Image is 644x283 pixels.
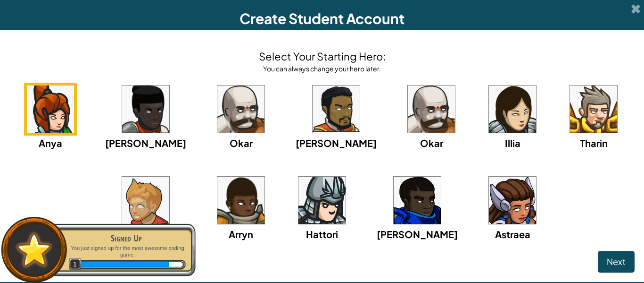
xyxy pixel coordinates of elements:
span: Tharin [580,137,608,149]
span: Okar [420,137,443,149]
img: default.png [13,229,56,271]
div: Signed Up [67,232,186,245]
span: [PERSON_NAME] [296,137,377,149]
img: portrait.png [570,86,617,133]
img: portrait.png [489,86,536,133]
img: portrait.png [217,177,264,224]
img: portrait.png [408,86,455,133]
span: Astraea [495,228,530,240]
span: Next [607,256,626,267]
span: Create Student Account [239,9,405,27]
img: portrait.png [122,177,169,224]
span: 1 [69,258,82,271]
img: portrait.png [394,177,441,224]
img: portrait.png [489,177,536,224]
span: Hattori [306,228,338,240]
img: portrait.png [27,86,74,133]
img: portrait.png [122,86,169,133]
h4: Select Your Starting Hero: [259,49,386,64]
div: You can always change your hero later. [259,64,386,73]
span: Okar [230,137,253,149]
p: You just signed up for the most awesome coding game. [67,245,186,258]
img: portrait.png [298,177,346,224]
span: Arryn [229,228,253,240]
img: portrait.png [217,86,264,133]
span: [PERSON_NAME] [377,228,458,240]
span: Anya [39,137,62,149]
button: Next [598,251,635,273]
img: portrait.png [313,86,360,133]
span: Illia [505,137,520,149]
span: [PERSON_NAME] [105,137,186,149]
